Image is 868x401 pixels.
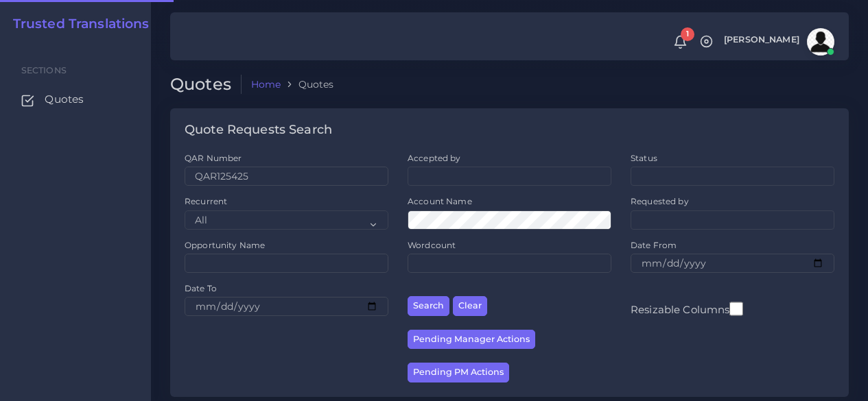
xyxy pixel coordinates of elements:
[408,330,535,350] button: Pending Manager Actions
[668,35,692,49] a: 1
[3,16,150,32] a: Trusted Translations
[681,27,694,41] span: 1
[729,300,743,317] input: Resizable Columns
[408,195,472,207] label: Account Name
[185,152,242,164] label: QAR Number
[10,85,141,114] a: Quotes
[251,77,281,91] a: Home
[408,363,509,382] button: Pending PM Actions
[453,296,487,316] button: Clear
[21,65,67,75] span: Sections
[45,92,84,107] span: Quotes
[185,195,227,207] label: Recurrent
[408,296,449,316] button: Search
[631,300,743,317] label: Resizable Columns
[408,152,461,164] label: Accepted by
[185,239,265,251] label: Opportunity Name
[170,75,242,95] h2: Quotes
[281,77,333,91] li: Quotes
[185,282,217,294] label: Date To
[631,239,677,251] label: Date From
[807,28,834,56] img: avatar
[631,195,689,207] label: Requested by
[724,36,799,45] span: [PERSON_NAME]
[717,28,839,56] a: [PERSON_NAME]avatar
[408,239,456,251] label: Wordcount
[185,123,332,138] h4: Quote Requests Search
[631,152,657,164] label: Status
